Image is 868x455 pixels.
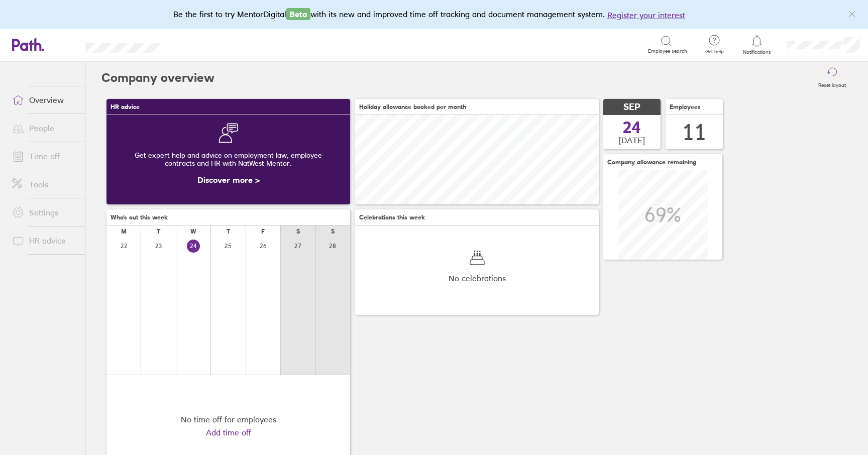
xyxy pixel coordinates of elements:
div: M [121,228,127,235]
a: Notifications [741,34,774,55]
span: No celebrations [449,274,506,283]
div: 11 [682,120,706,145]
a: Overview [4,90,85,110]
div: No time off for employees [181,415,276,424]
a: HR advice [4,231,85,251]
span: Get help [698,49,731,55]
button: Reset layout [812,62,852,94]
a: Tools [4,174,85,194]
span: Celebrations this week [359,214,425,221]
div: F [261,228,265,235]
button: Register your interest [607,9,685,21]
div: S [296,228,300,235]
span: Who's out this week [111,214,168,221]
div: T [157,228,160,235]
div: Be the first to try MentorDigital with its new and improved time off tracking and document manage... [173,8,695,21]
label: Reset layout [812,79,852,88]
span: Employees [670,103,701,110]
span: HR advice [111,103,140,110]
div: S [331,228,335,235]
a: Time off [4,146,85,166]
a: Discover more > [197,175,260,185]
span: Beta [286,8,310,20]
span: [DATE] [619,136,645,145]
div: W [190,228,196,235]
h2: Company overview [101,62,214,94]
span: Notifications [741,49,774,55]
div: T [227,228,230,235]
span: Company allowance remaining [607,159,696,166]
span: Holiday allowance booked per month [359,103,466,110]
a: Settings [4,202,85,222]
a: People [4,118,85,138]
div: Get expert help and advice on employment law, employee contracts and HR with NatWest Mentor. [115,143,342,175]
a: Add time off [206,428,251,437]
span: Employee search [648,48,687,54]
span: SEP [623,102,640,112]
div: Search [187,40,212,49]
span: 24 [623,120,641,136]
